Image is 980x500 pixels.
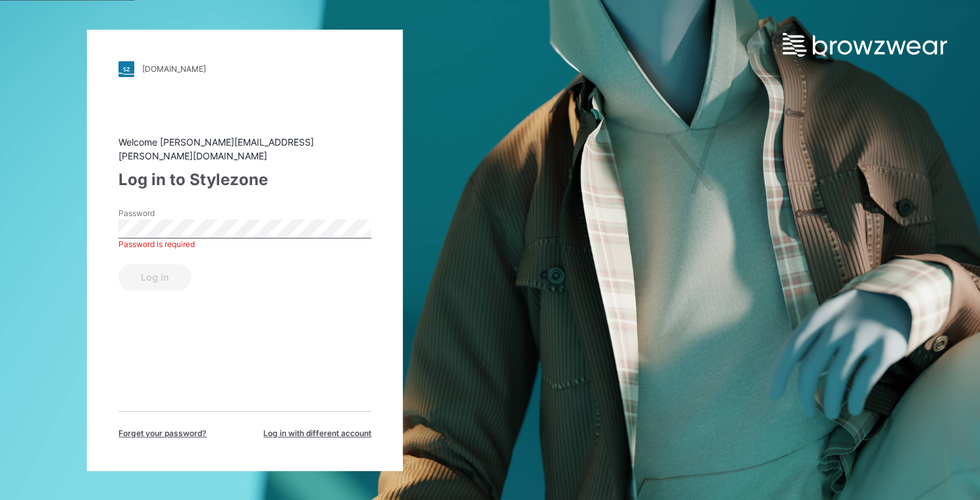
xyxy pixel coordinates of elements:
img: browzwear-logo.e42bd6dac1945053ebaf764b6aa21510.svg [783,33,947,57]
span: Forget your password? [118,428,207,439]
div: Welcome [PERSON_NAME][EMAIL_ADDRESS][PERSON_NAME][DOMAIN_NAME] [118,135,371,163]
img: stylezone-logo.562084cfcfab977791bfbf7441f1a819.svg [118,61,134,77]
a: [DOMAIN_NAME] [118,61,371,77]
label: Password [118,208,211,219]
div: [DOMAIN_NAME] [142,64,206,74]
div: Password is required [118,238,371,250]
div: Log in to Stylezone [118,168,371,192]
span: Log in with different account [263,428,371,439]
